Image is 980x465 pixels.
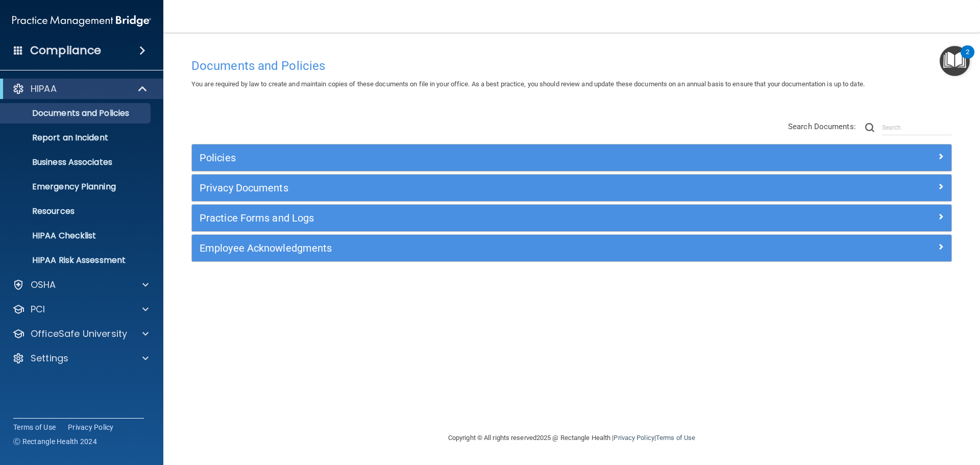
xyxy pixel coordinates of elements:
[200,180,944,196] a: Privacy Documents
[200,240,944,256] a: Employee Acknowledgments
[31,328,127,340] p: OfficeSafe University
[200,242,754,254] h5: Employee Acknowledgments
[200,152,754,163] h5: Policies
[940,46,970,76] button: Open Resource Center, 2 new notifications
[7,157,146,167] p: Business Associates
[31,279,56,291] p: OSHA
[12,83,148,95] a: HIPAA
[7,206,146,216] p: Resources
[13,422,56,432] a: Terms of Use
[13,436,97,447] span: Ⓒ Rectangle Health 2024
[7,255,146,265] p: HIPAA Risk Assessment
[12,279,149,291] a: OSHA
[788,122,856,131] span: Search Documents:
[191,80,865,88] span: You are required by law to create and maintain copies of these documents on file in your office. ...
[200,212,754,224] h5: Practice Forms and Logs
[7,231,146,241] p: HIPAA Checklist
[656,434,695,442] a: Terms of Use
[68,422,114,432] a: Privacy Policy
[803,393,968,433] iframe: Drift Widget Chat Controller
[12,11,151,31] img: PMB logo
[7,182,146,192] p: Emergency Planning
[12,328,149,340] a: OfficeSafe University
[7,133,146,143] p: Report an Incident
[30,43,101,58] h4: Compliance
[200,210,944,226] a: Practice Forms and Logs
[882,120,952,135] input: Search
[385,422,758,454] div: Copyright © All rights reserved 2025 @ Rectangle Health | |
[200,182,754,193] h5: Privacy Documents
[191,59,952,72] h4: Documents and Policies
[31,303,45,315] p: PCI
[865,123,874,132] img: ic-search.3b580494.png
[966,52,969,65] div: 2
[12,303,149,315] a: PCI
[614,434,654,442] a: Privacy Policy
[31,83,57,95] p: HIPAA
[7,108,146,118] p: Documents and Policies
[31,352,68,364] p: Settings
[12,352,149,364] a: Settings
[200,150,944,166] a: Policies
